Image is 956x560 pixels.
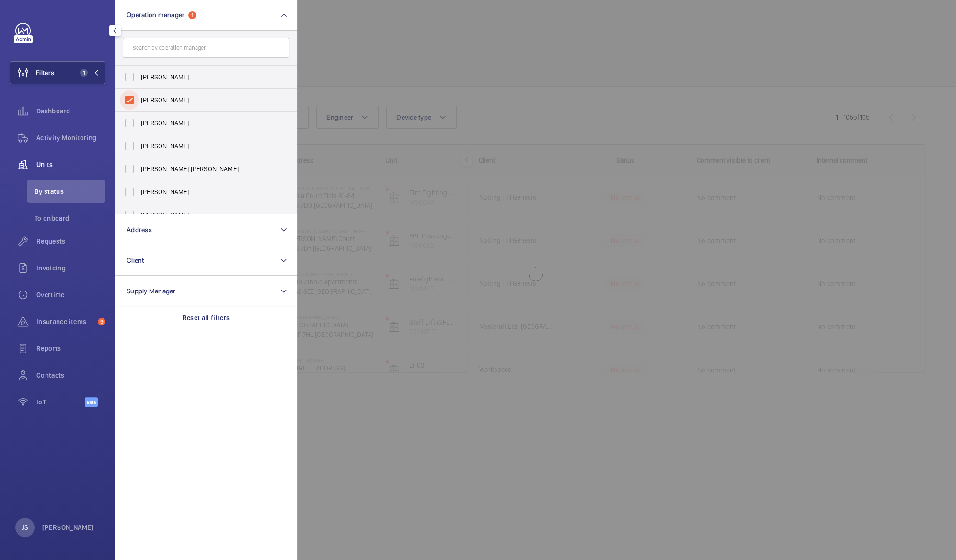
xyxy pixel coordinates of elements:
span: 9 [98,318,105,325]
button: Filters1 [10,61,105,84]
span: Insurance items [36,317,94,326]
span: Reports [36,344,105,353]
p: [PERSON_NAME] [42,523,94,532]
span: Requests [36,236,105,246]
span: IoT [36,397,85,407]
span: 1 [80,69,88,77]
span: Activity Monitoring [36,133,105,143]
span: Units [36,160,105,169]
span: By status [35,187,105,196]
span: Overtime [36,290,105,300]
p: JS [22,523,28,532]
span: To onboard [35,213,105,223]
span: Invoicing [36,263,105,273]
span: Contacts [36,370,105,380]
span: Filters [36,68,54,78]
span: Dashboard [36,106,105,116]
span: Beta [85,397,98,407]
